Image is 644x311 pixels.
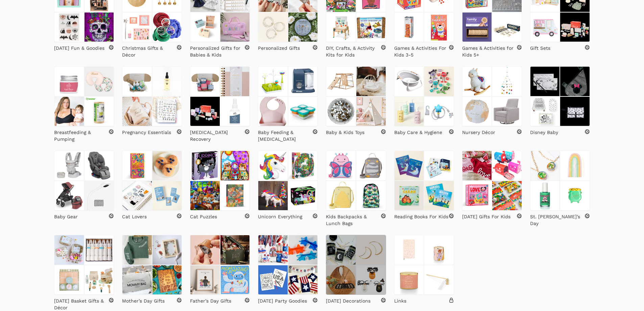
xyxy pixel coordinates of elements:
[122,213,147,220] p: Cat Lovers
[258,235,288,265] img: 4th of July Party Goodies
[424,181,454,211] img: Reading Books For Kids
[394,66,454,126] a: Baby Care & Hygiene Baby Care & Hygiene Baby Care & Hygiene Baby Care & Hygiene
[220,12,250,42] img: Personalized Gifts for Babies & Kids
[530,12,560,42] img: Gift Sets
[492,66,522,96] img: Nursery Décor
[288,66,318,96] img: Baby Feeding & Teething
[326,235,386,295] a: Halloween Decorations Halloween Decorations Halloween Decorations Halloween Decorations
[326,295,386,304] a: [DATE] Decorations
[258,45,300,51] p: Personalized Gifts
[326,12,356,42] img: DIY, Crafts, & Activity Kits for Kids
[288,235,318,265] img: 4th of July Party Goodies
[122,181,152,211] img: Cat Lovers
[54,126,114,142] a: Breastfeeding & Pumping
[258,181,288,211] img: Unicorn Everything
[394,295,454,304] a: Links
[54,235,114,295] a: Easter Basket Gifts & Décor Easter Basket Gifts & Décor Easter Basket Gifts & Décor Easter Basket...
[258,235,318,295] a: 4th of July Party Goodies 4th of July Party Goodies 4th of July Party Goodies 4th of July Party G...
[220,265,250,295] img: Father’s Day Gifts
[258,66,288,96] img: Baby Feeding & Teething
[394,151,454,210] a: Reading Books For Kids Reading Books For Kids Reading Books For Kids Reading Books For Kids
[152,66,182,96] img: Pregnancy Essentials
[84,181,114,211] img: Baby Gear
[356,151,386,181] img: Kids Backpacks & Lunch Bags
[394,96,424,127] img: Baby Care & Hygiene
[462,96,492,127] img: Nursery Décor
[424,265,454,295] img: Links
[394,297,406,304] p: Links
[190,151,220,181] img: Cat Puzzles
[462,151,522,210] a: Valentine's Day Gifts For Kids Valentine's Day Gifts For Kids Valentine's Day Gifts For Kids Vale...
[54,181,84,211] img: Baby Gear
[152,151,182,181] img: Cat Lovers
[54,295,114,311] a: [DATE] Basket Gifts & Décor
[424,12,454,42] img: Games & Activities For Kids 3-5
[492,12,522,42] img: Games & Activities for Kids 5+
[288,181,318,211] img: Unicorn Everything
[326,213,380,227] p: Kids Backpacks & Lunch Bags
[258,12,288,42] img: Personalized Gifts
[220,96,250,127] img: Postpartum Recovery
[530,45,550,51] p: Gift Sets
[326,45,380,58] p: DIY, Crafts, & Activity Kits for Kids
[462,66,522,126] a: Nursery Décor Nursery Décor Nursery Décor Nursery Décor
[190,42,250,58] a: Personalized Gifts for Babies & Kids
[190,265,220,295] img: Father’s Day Gifts
[122,210,182,220] a: Cat Lovers
[394,151,424,181] img: Reading Books For Kids
[560,66,590,96] img: Disney Baby
[394,235,454,295] a: Links Links Links Links
[84,235,114,265] img: Easter Basket Gifts & Décor
[462,126,522,136] a: Nursery Décor
[84,96,114,127] img: Breastfeeding & Pumping
[462,181,492,211] img: Valentine's Day Gifts For Kids
[54,42,114,51] a: [DATE] Fun & Goodies
[54,265,84,295] img: Easter Basket Gifts & Décor
[462,12,492,42] img: Games & Activities for Kids 5+
[258,42,318,51] a: Personalized Gifts
[530,151,560,181] img: St. Patrick’s Day
[326,96,356,127] img: Baby & Kids Toys
[394,181,424,211] img: Reading Books For Kids
[220,151,250,181] img: Cat Puzzles
[54,66,114,126] a: Breastfeeding & Pumping Breastfeeding & Pumping Breastfeeding & Pumping Breastfeeding & Pumping
[530,126,590,136] a: Disney Baby
[258,151,288,181] img: Unicorn Everything
[326,265,356,295] img: Halloween Decorations
[530,181,560,211] img: St. Patrick’s Day
[394,45,449,58] p: Games & Activities For Kids 3-5
[394,129,442,136] p: Baby Care & Hygiene
[258,151,318,210] a: Unicorn Everything Unicorn Everything Unicorn Everything Unicorn Everything
[326,297,371,304] p: [DATE] Decorations
[560,151,590,181] img: St. Patrick’s Day
[424,66,454,96] img: Baby Care & Hygiene
[492,96,522,127] img: Nursery Décor
[326,151,386,210] a: Kids Backpacks & Lunch Bags Kids Backpacks & Lunch Bags Kids Backpacks & Lunch Bags Kids Backpack...
[356,12,386,42] img: DIY, Crafts, & Activity Kits for Kids
[530,42,590,51] a: Gift Sets
[394,42,454,58] a: Games & Activities For Kids 3-5
[122,295,182,304] a: Mother’s Day Gifts
[258,210,318,220] a: Unicorn Everything
[84,151,114,181] img: Baby Gear
[258,295,318,304] a: [DATE] Party Goodies
[288,12,318,42] img: Personalized Gifts
[54,45,104,51] p: [DATE] Fun & Goodies
[190,181,220,211] img: Cat Puzzles
[54,151,114,210] a: Baby Gear Baby Gear Baby Gear Baby Gear
[326,151,356,181] img: Kids Backpacks & Lunch Bags
[326,235,356,265] img: Halloween Decorations
[54,213,78,220] p: Baby Gear
[530,96,560,127] img: Disney Baby
[258,96,288,127] img: Baby Feeding & Teething
[190,235,250,295] a: Father’s Day Gifts Father’s Day Gifts Father’s Day Gifts Father’s Day Gifts
[258,265,288,295] img: 4th of July Party Goodies
[258,213,302,220] p: Unicorn Everything
[530,213,585,227] p: St. [PERSON_NAME]’s Day
[462,45,517,58] p: Games & Activities for Kids 5+
[122,151,182,210] a: Cat Lovers Cat Lovers Cat Lovers Cat Lovers
[190,96,220,127] img: Postpartum Recovery
[462,42,522,58] a: Games & Activities for Kids 5+
[530,151,590,210] a: St. Patrick’s Day St. Patrick’s Day St. Patrick’s Day St. Patrick’s Day
[190,151,250,210] a: Cat Puzzles Cat Puzzles Cat Puzzles Cat Puzzles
